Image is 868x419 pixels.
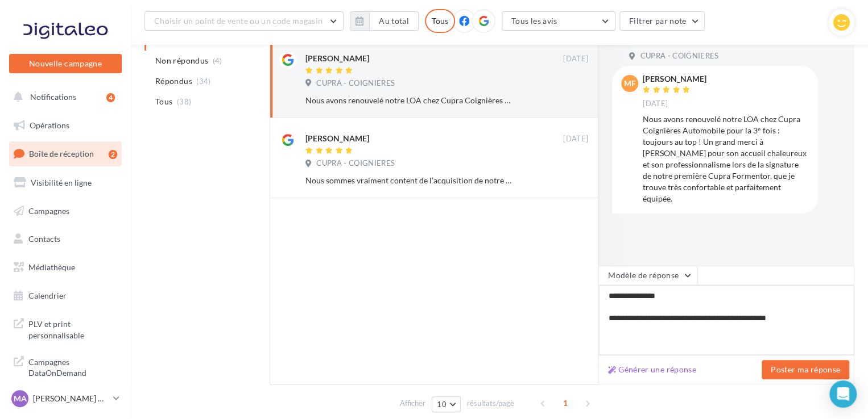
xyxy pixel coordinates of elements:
span: Choisir un point de vente ou un code magasin [154,16,323,26]
span: résultats/page [467,398,514,409]
div: 4 [106,93,115,102]
span: 1 [556,394,574,412]
div: Nous avons renouvelé notre LOA chez Cupra Coignières Automobile pour la 3ᵉ fois : toujours au top... [305,95,514,106]
span: Opérations [30,120,69,130]
span: Afficher [400,398,425,409]
button: Au total [369,11,419,31]
div: Open Intercom Messenger [829,380,857,408]
span: Campagnes DataOnDemand [28,354,117,379]
span: [DATE] [563,54,588,64]
span: PLV et print personnalisable [28,316,117,341]
a: Contacts [7,227,124,251]
span: Calendrier [28,291,67,300]
span: (34) [196,77,210,86]
span: CUPRA - COIGNIERES [316,78,395,89]
span: Visibilité en ligne [31,178,92,187]
span: 10 [437,400,447,409]
button: Filtrer par note [619,11,705,31]
div: Nous sommes vraiment content de l’acquisition de notre Cupra. Nous sommes à notre 3eme voiture ch... [305,175,514,186]
a: Médiathèque [7,255,124,279]
span: CUPRA - COIGNIERES [640,51,718,61]
span: Boîte de réception [29,149,94,158]
button: Générer une réponse [604,363,701,376]
a: Visibilité en ligne [7,171,124,195]
div: Tous [425,9,455,33]
div: [PERSON_NAME] [305,53,369,64]
p: [PERSON_NAME] CANALES [33,393,109,404]
span: [DATE] [643,99,668,109]
button: Poster ma réponse [762,360,849,379]
button: Choisir un point de vente ou un code magasin [144,11,344,31]
button: Tous les avis [502,11,615,31]
button: Au total [350,11,419,31]
button: Nouvelle campagne [9,54,122,73]
a: Opérations [7,114,124,137]
a: Boîte de réception2 [7,141,124,166]
a: PLV et print personnalisable [7,312,124,345]
span: (38) [177,97,191,106]
a: Campagnes [7,199,124,223]
a: MA [PERSON_NAME] CANALES [9,388,122,409]
span: MA [14,393,27,404]
div: 2 [109,150,117,159]
button: 10 [432,396,461,412]
span: Non répondus [155,55,208,66]
span: (4) [213,56,222,65]
span: Campagnes [28,206,69,215]
a: Calendrier [7,284,124,308]
span: Contacts [28,234,60,244]
span: Répondus [155,76,192,87]
span: Médiathèque [28,262,75,272]
span: CUPRA - COIGNIERES [316,158,395,169]
span: [DATE] [563,134,588,144]
div: [PERSON_NAME] [305,133,369,144]
button: Notifications 4 [7,85,119,109]
a: Campagnes DataOnDemand [7,350,124,383]
div: [PERSON_NAME] [643,75,706,83]
span: MF [624,78,636,89]
span: Tous [155,96,172,107]
button: Modèle de réponse [598,266,697,285]
span: Notifications [30,92,76,102]
div: Nous avons renouvelé notre LOA chez Cupra Coignières Automobile pour la 3ᵉ fois : toujours au top... [643,114,809,204]
span: Tous les avis [511,16,557,26]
